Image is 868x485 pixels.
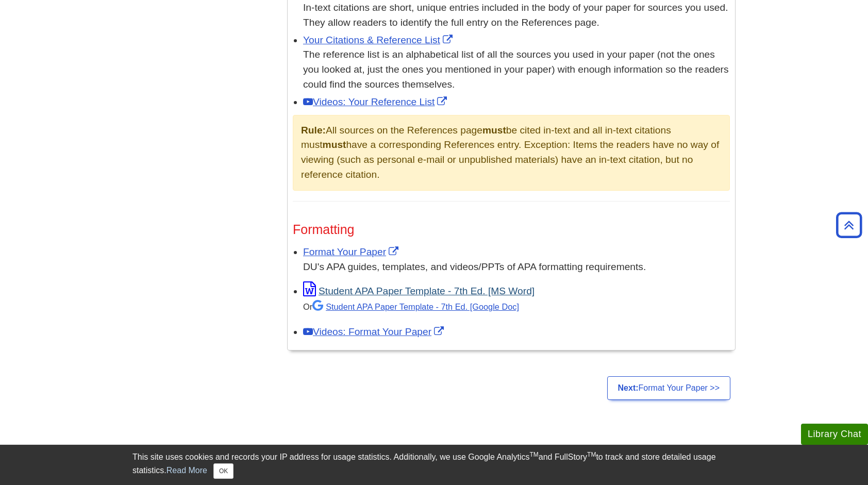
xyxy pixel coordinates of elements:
[303,302,519,311] small: Or
[303,286,535,296] a: Link opens in new window
[303,35,455,45] a: Link opens in new window
[323,139,346,150] strong: must
[529,451,538,458] sup: TM
[166,466,207,475] a: Read More
[832,218,865,232] a: Back to Top
[303,260,730,275] div: DU's APA guides, templates, and videos/PPTs of APA formatting requirements.
[293,115,730,191] div: All sources on the References page be cited in-text and all in-text citations must have a corresp...
[293,222,730,237] h3: Formatting
[303,326,446,337] a: Link opens in new window
[607,376,730,400] a: Next:Format Your Paper >>
[587,451,596,458] sup: TM
[303,96,449,107] a: Link opens in new window
[482,125,506,136] strong: must
[303,47,730,92] div: The reference list is an alphabetical list of all the sources you used in your paper (not the one...
[132,451,736,479] div: This site uses cookies and records your IP address for usage statistics. Additionally, we use Goo...
[303,1,730,30] div: In-text citations are short, unique entries included in the body of your paper for sources you us...
[301,125,326,136] strong: Rule:
[312,302,519,311] a: Student APA Paper Template - 7th Ed. [Google Doc]
[303,246,401,257] a: Link opens in new window
[801,424,868,445] button: Library Chat
[618,383,639,392] strong: Next:
[213,463,233,479] button: Close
